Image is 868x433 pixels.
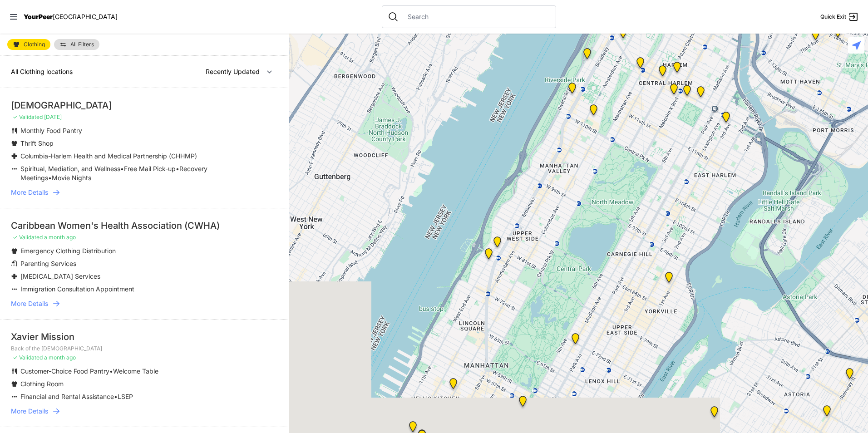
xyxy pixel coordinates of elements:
span: More Details [11,407,48,416]
span: All Filters [70,42,94,47]
span: • [120,165,124,172]
div: Pathways Adult Drop-In Program [492,236,503,251]
div: Avenue Church [663,272,675,286]
div: Ford Hall [567,83,578,97]
span: More Details [11,188,48,197]
div: East Harlem [695,86,706,101]
span: Immigration Consultation Appointment [20,285,134,293]
span: Movie Nights [52,174,91,182]
div: Manhattan [570,333,581,348]
div: Caribbean Women's Health Association (CWHA) [11,219,278,232]
a: Clothing [7,39,50,50]
span: Thrift Shop [20,139,54,147]
span: ✓ Validated [13,354,43,361]
div: Uptown/Harlem DYCD Youth Drop-in Center [657,65,668,80]
div: Xavier Mission [11,330,278,343]
div: The Bronx Pride Center [832,26,843,41]
div: The Cathedral Church of St. John the Divine [588,104,599,119]
span: All Clothing locations [11,68,73,75]
span: [DATE] [44,113,62,120]
span: Clothing Room [20,380,64,388]
div: [DEMOGRAPHIC_DATA] [11,99,278,112]
a: More Details [11,188,278,197]
span: • [114,393,118,400]
span: • [109,367,113,375]
span: Financial and Rental Assistance [20,393,114,400]
span: Emergency Clothing Distribution [20,247,116,255]
a: More Details [11,299,278,308]
span: Columbia-Harlem Health and Medical Partnership (CHHMP) [20,152,197,160]
div: 9th Avenue Drop-in Center [448,378,459,393]
span: Monthly Food Pantry [20,127,82,134]
div: Fancy Thrift Shop [709,406,720,421]
a: YourPeer[GEOGRAPHIC_DATA] [24,14,118,20]
span: • [176,165,179,172]
span: a month ago [44,354,76,361]
div: Manhattan [582,48,593,63]
p: Back of the [DEMOGRAPHIC_DATA] [11,345,278,352]
span: [GEOGRAPHIC_DATA] [53,13,118,20]
span: LSEP [118,393,133,400]
span: Spiritual, Mediation, and Wellness [20,165,120,172]
span: Parenting Services [20,260,76,267]
div: The PILLARS – Holistic Recovery Support [635,57,646,72]
a: Quick Exit [820,11,859,22]
div: Main Location [720,112,732,126]
span: a month ago [44,234,76,241]
a: All Filters [54,39,99,50]
span: More Details [11,299,48,308]
span: Quick Exit [820,13,846,20]
span: Clothing [24,42,45,47]
span: Welcome Table [113,367,158,375]
input: Search [402,12,550,21]
span: Customer-Choice Food Pantry [20,367,109,375]
span: • [48,174,52,182]
span: ✓ Validated [13,113,43,120]
a: More Details [11,407,278,416]
span: YourPeer [24,13,53,20]
div: Manhattan [681,85,693,99]
span: ✓ Validated [13,234,43,241]
span: Free Mail Pick-up [124,165,176,172]
div: Manhattan [671,62,683,76]
span: [MEDICAL_DATA] Services [20,272,100,280]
